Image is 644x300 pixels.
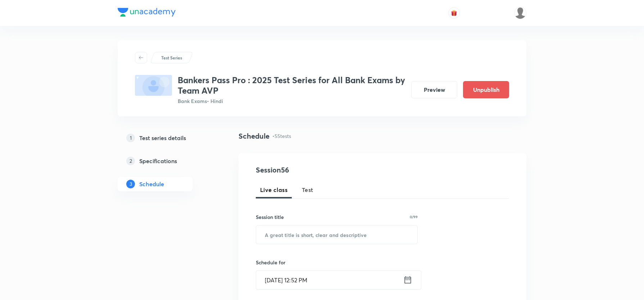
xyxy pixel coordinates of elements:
h6: Schedule for [256,259,418,266]
input: A great title is short, clear and descriptive [256,225,417,244]
h6: Session title [256,213,284,221]
span: Test [302,185,313,194]
h5: Specifications [139,157,177,165]
h4: Schedule [239,131,269,142]
img: Company Logo [118,8,176,17]
button: Unpublish [463,81,509,98]
h5: Test series details [139,134,186,142]
p: 1 [126,134,135,142]
h5: Schedule [139,180,164,188]
p: 3 [126,180,135,188]
span: Live class [260,185,287,194]
a: 2Specifications [118,154,216,168]
img: avatar [451,10,457,16]
h4: Session 56 [256,165,387,175]
button: Preview [411,81,457,98]
h3: Bankers Pass Pro : 2025 Test Series for All Bank Exams by Team AVP [178,75,405,96]
p: Bank Exams • Hindi [178,97,405,105]
p: • 55 tests [272,132,291,140]
a: 1Test series details [118,131,216,145]
p: 0/99 [410,215,418,219]
a: Company Logo [118,8,176,18]
button: avatar [448,7,460,19]
p: Test Series [161,54,182,61]
img: Kriti [514,7,526,19]
img: fallback-thumbnail.png [135,75,172,96]
p: 2 [126,157,135,165]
